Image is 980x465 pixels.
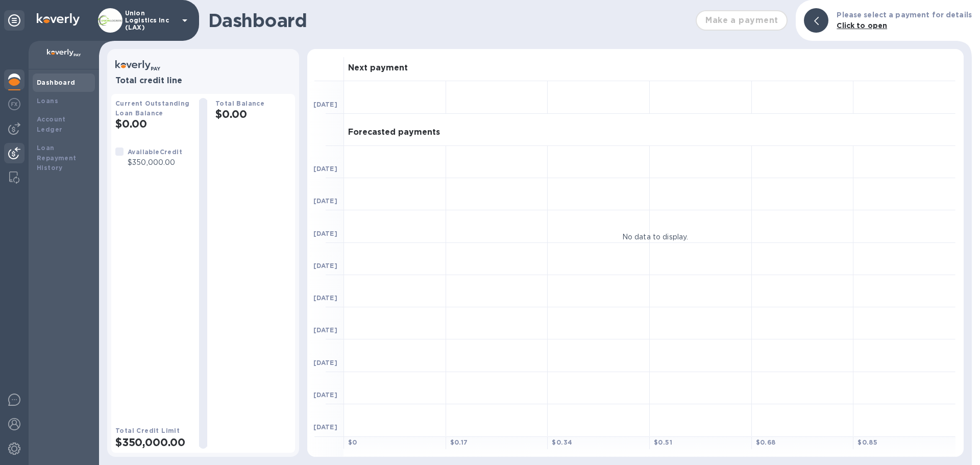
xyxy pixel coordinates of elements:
[857,438,877,446] b: $ 0.85
[313,197,337,205] b: [DATE]
[115,436,191,449] h2: $350,000.00
[215,100,264,107] b: Total Balance
[115,100,190,117] b: Current Outstanding Loan Balance
[313,391,337,399] b: [DATE]
[4,10,24,31] div: Unpin categories
[37,79,76,86] b: Dashboard
[313,359,337,366] b: [DATE]
[348,128,440,137] h3: Forecasted payments
[837,21,887,30] b: Click to open
[208,10,691,31] h1: Dashboard
[313,423,337,431] b: [DATE]
[8,98,20,110] img: Foreign exchange
[313,326,337,334] b: [DATE]
[313,230,337,237] b: [DATE]
[348,63,408,73] h3: Next payment
[622,231,689,242] p: No data to display.
[215,108,291,120] h2: $0.00
[313,101,337,108] b: [DATE]
[128,148,182,156] b: Available Credit
[313,165,337,173] b: [DATE]
[37,13,80,26] img: Logo
[552,438,572,446] b: $ 0.34
[654,438,672,446] b: $ 0.51
[115,117,191,130] h2: $0.00
[115,427,180,434] b: Total Credit Limit
[756,438,776,446] b: $ 0.68
[125,10,176,31] p: Union Logistics Inc (LAX)
[115,76,291,86] h3: Total credit line
[37,115,66,133] b: Account Ledger
[837,11,972,19] b: Please select a payment for details
[313,262,337,270] b: [DATE]
[37,97,58,105] b: Loans
[348,438,357,446] b: $ 0
[450,438,468,446] b: $ 0.17
[313,294,337,302] b: [DATE]
[128,157,182,168] p: $350,000.00
[37,144,77,172] b: Loan Repayment History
